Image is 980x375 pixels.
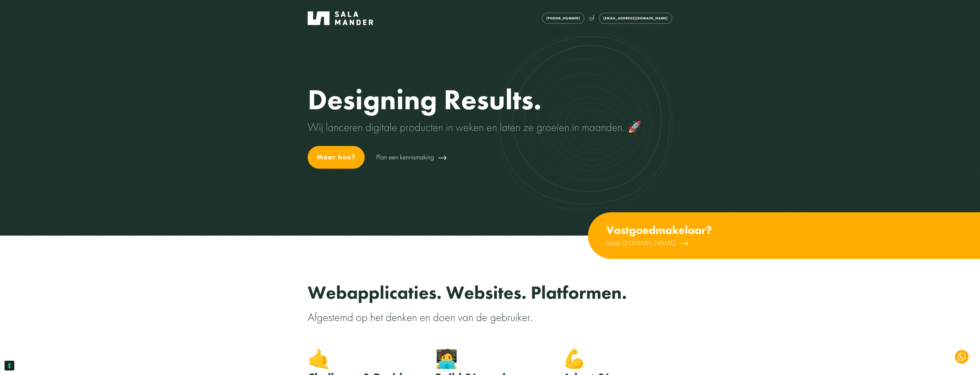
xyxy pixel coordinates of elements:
[563,347,586,371] span: 💪
[542,13,585,24] a: [PHONE_NUMBER]
[308,84,672,115] h1: Designing Results.
[435,347,458,371] span: 🧑‍💻
[589,14,594,22] span: of
[308,310,672,325] p: Afgestemd op het denken en doen van de gebruiker.
[308,120,672,135] p: Wij lanceren digitale producten in weken en laten ze groeien in maanden. 🚀
[958,353,966,361] img: WhatsApp
[308,283,672,303] h2: Webapplicaties. Websites. Platformen.
[588,212,980,259] a: Vastgoedmakelaar? Bekijk [DOMAIN_NAME]
[606,239,675,248] span: Bekijk [DOMAIN_NAME]
[308,146,365,169] a: Maar hoe?
[5,361,14,370] button: Uw voorkeuren voor toestemming voor trackingtechnologieën
[606,224,712,236] h3: Vastgoedmakelaar?
[376,150,448,165] a: Plan een kennismaking
[599,13,672,24] a: [EMAIL_ADDRESS][DOMAIN_NAME]
[308,11,373,25] img: Salamander
[308,347,330,371] span: 🤙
